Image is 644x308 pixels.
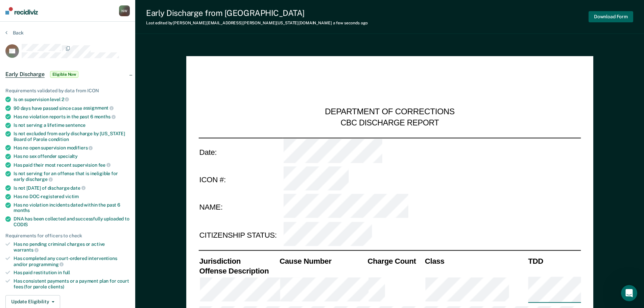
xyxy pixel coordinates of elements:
[14,222,28,227] span: CODIS
[198,193,283,221] td: NAME:
[65,122,86,128] span: sentence
[14,185,130,191] div: Is not [DATE] of discharge
[5,30,24,36] button: Back
[14,247,39,253] span: warrants
[527,256,581,266] th: TDD
[5,7,38,15] img: Recidiviz
[146,8,368,18] div: Early Discharge from [GEOGRAPHIC_DATA]
[198,266,279,276] th: Offense Description
[325,107,455,118] div: DEPARTMENT OF CORRECTIONS
[340,118,439,128] div: CBC DISCHARGE REPORT
[14,194,130,199] div: Has no DOC-registered
[14,162,130,168] div: Has paid their most recent supervision
[70,185,85,191] span: date
[50,71,79,78] span: Eligible Now
[14,153,130,159] div: Has no sex offender
[58,153,78,159] span: specialty
[26,176,53,182] span: discharge
[98,162,111,168] span: fee
[589,11,633,22] button: Download Form
[14,171,130,182] div: Is not serving for an offense that is ineligible for early
[146,21,368,25] div: Last edited by [PERSON_NAME][EMAIL_ADDRESS][PERSON_NAME][US_STATE][DOMAIN_NAME]
[14,105,130,111] div: 90 days have passed since case
[198,256,279,266] th: Jurisdiction
[67,145,93,150] span: modifiers
[279,256,366,266] th: Cause Number
[14,122,130,128] div: Is not serving a lifetime
[14,145,130,151] div: Has no open supervision
[5,88,130,94] div: Requirements validated by data from ICON
[48,137,69,142] span: condition
[119,5,130,16] div: N W
[94,114,116,119] span: months
[14,270,130,276] div: Has paid restitution in
[621,285,637,301] iframe: Intercom live chat
[333,21,368,25] span: a few seconds ago
[198,221,283,249] td: CITIZENSHIP STATUS:
[198,138,283,166] td: Date:
[119,5,130,16] button: NW
[63,270,70,275] span: full
[14,202,130,214] div: Has no violation incidents dated within the past 6
[198,166,283,193] td: ICON #:
[83,105,114,111] span: assignment
[48,284,64,289] span: clients)
[14,208,30,213] span: months
[367,256,424,266] th: Charge Count
[424,256,527,266] th: Class
[5,233,130,239] div: Requirements for officers to check
[62,97,69,102] span: 2
[14,131,130,142] div: Is not excluded from early discharge by [US_STATE] Board of Parole
[14,278,130,290] div: Has consistent payments or a payment plan for court fees (for parole
[29,262,64,267] span: programming
[65,194,79,199] span: victim
[5,71,45,78] span: Early Discharge
[14,256,130,267] div: Has completed any court-ordered interventions and/or
[14,216,130,228] div: DNA has been collected and successfully uploaded to
[14,96,130,102] div: Is on supervision level
[14,114,130,120] div: Has no violation reports in the past 6
[14,241,130,253] div: Has no pending criminal charges or active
